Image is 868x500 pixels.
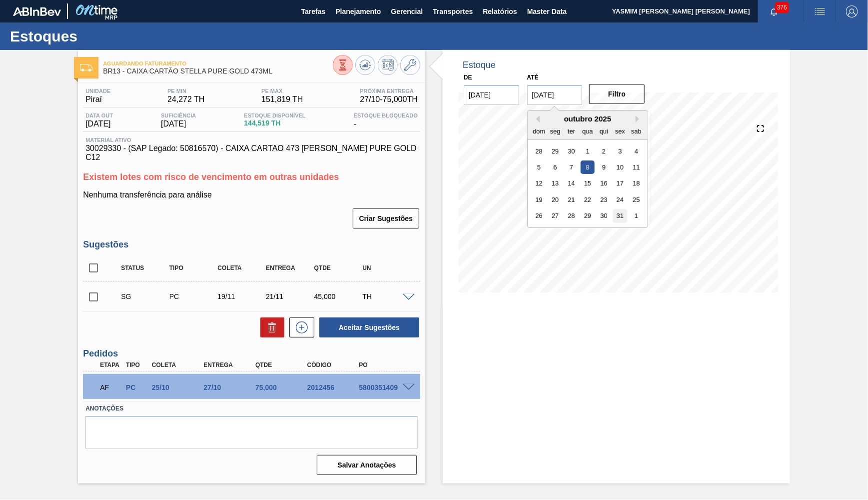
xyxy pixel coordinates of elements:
[463,60,496,70] div: Estoque
[215,292,268,300] div: 19/11/2025
[581,160,594,174] div: Choose quarta-feira, 8 de outubro de 2025
[317,455,417,475] button: Salvar Anotações
[85,144,418,162] span: 30029330 - (SAP Legado: 50816570) - CAIXA CARTAO 473 [PERSON_NAME] PURE GOLD C12
[354,112,418,118] span: Estoque Bloqueado
[630,124,643,137] div: sab
[527,74,539,81] label: Até
[548,193,562,206] div: Choose segunda-feira, 20 de outubro de 2025
[613,176,627,190] div: Choose sexta-feira, 17 de outubro de 2025
[581,193,594,206] div: Choose quarta-feira, 22 de outubro de 2025
[118,292,172,300] div: Sugestão Criada
[597,209,611,222] div: Choose quinta-feira, 30 de outubro de 2025
[356,383,414,391] div: 5800351409
[532,193,546,206] div: Choose domingo, 19 de outubro de 2025
[353,208,419,228] button: Criar Sugestões
[85,119,113,128] span: [DATE]
[464,74,472,81] label: De
[149,383,207,391] div: 25/10/2025
[360,292,413,300] div: TH
[391,5,423,17] span: Gerencial
[360,95,418,104] span: 27/10 - 75,000 TH
[532,144,546,157] div: Choose domingo, 28 de setembro de 2025
[548,160,562,174] div: Choose segunda-feira, 6 de outubro de 2025
[351,112,420,128] div: -
[548,124,562,137] div: seg
[103,67,333,75] span: BR13 - CAIXA CARTÃO STELLA PURE GOLD 473ML
[356,361,414,368] div: PO
[433,5,473,17] span: Transportes
[80,64,92,71] img: Ícone
[532,160,546,174] div: Choose domingo, 5 de outubro de 2025
[167,88,204,94] span: PE MIN
[581,124,594,137] div: qua
[630,193,643,206] div: Choose sábado, 25 de outubro de 2025
[167,264,220,271] div: Tipo
[85,95,110,104] span: Piraí
[167,292,220,300] div: Pedido de Compra
[814,5,826,17] img: userActions
[527,85,583,105] input: dd/mm/yyyy
[201,383,258,391] div: 27/10/2025
[565,176,578,190] div: Choose terça-feira, 14 de outubro de 2025
[613,124,627,137] div: sex
[13,7,61,16] img: TNhmsLtSVTkK8tSr43FrP2fwEKptu5GPRR3wAAAABJRU5ErkJggg==
[565,209,578,222] div: Choose terça-feira, 28 de outubro de 2025
[355,55,375,75] button: Atualizar Gráfico
[305,361,362,368] div: Código
[85,137,418,143] span: Material ativo
[85,88,110,94] span: Unidade
[378,55,398,75] button: Programar Estoque
[597,160,611,174] div: Choose quinta-feira, 9 de outubro de 2025
[532,176,546,190] div: Choose domingo, 12 de outubro de 2025
[597,193,611,206] div: Choose quinta-feira, 23 de outubro de 2025
[565,124,578,137] div: ter
[201,361,258,368] div: Entrega
[548,144,562,157] div: Choose segunda-feira, 29 de setembro de 2025
[565,144,578,157] div: Choose terça-feira, 30 de setembro de 2025
[400,55,420,75] button: Ir ao Master Data / Geral
[630,176,643,190] div: Choose sábado, 18 de outubro de 2025
[123,361,150,368] div: Tipo
[532,124,546,137] div: dom
[161,112,196,118] span: Suficiência
[255,317,284,337] div: Excluir Sugestões
[263,292,317,300] div: 21/11/2025
[533,115,540,122] button: Previous Month
[597,124,611,137] div: qui
[335,5,381,17] span: Planejamento
[261,95,303,104] span: 151,819 TH
[630,144,643,157] div: Choose sábado, 4 de outubro de 2025
[354,207,420,229] div: Criar Sugestões
[775,2,789,13] span: 376
[565,193,578,206] div: Choose terça-feira, 21 de outubro de 2025
[85,401,418,416] label: Anotações
[589,84,645,104] button: Filtro
[100,383,121,391] p: AF
[284,317,314,337] div: Nova sugestão
[10,30,187,42] h1: Estoques
[581,209,594,222] div: Choose quarta-feira, 29 de outubro de 2025
[581,176,594,190] div: Choose quarta-feira, 15 de outubro de 2025
[613,144,627,157] div: Choose sexta-feira, 3 de outubro de 2025
[333,55,353,75] button: Visão Geral dos Estoques
[97,361,124,368] div: Etapa
[758,4,790,18] button: Notificações
[149,361,207,368] div: Coleta
[630,160,643,174] div: Choose sábado, 11 de outubro de 2025
[528,114,648,123] div: outubro 2025
[301,5,326,17] span: Tarefas
[83,239,420,250] h3: Sugestões
[83,190,420,199] p: Nenhuma transferência para análise
[548,209,562,222] div: Choose segunda-feira, 27 de outubro de 2025
[360,88,418,94] span: Próxima Entrega
[314,316,420,338] div: Aceitar Sugestões
[83,348,420,359] h3: Pedidos
[483,5,517,17] span: Relatórios
[597,176,611,190] div: Choose quinta-feira, 16 de outubro de 2025
[261,88,303,94] span: PE MAX
[319,317,419,337] button: Aceitar Sugestões
[613,209,627,222] div: Choose sexta-feira, 31 de outubro de 2025
[312,264,365,271] div: Qtde
[597,144,611,157] div: Choose quinta-feira, 2 de outubro de 2025
[527,5,567,17] span: Master Data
